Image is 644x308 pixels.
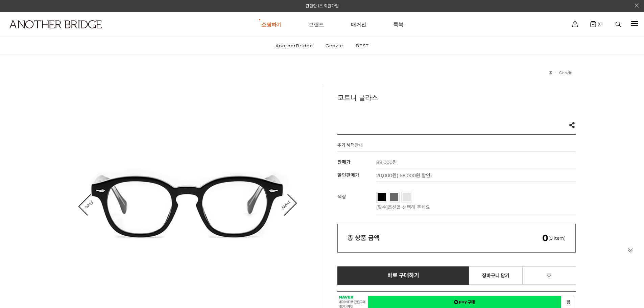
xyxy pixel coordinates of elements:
span: 판매가 [337,159,351,165]
a: 브랜드 [309,12,324,37]
span: 바로 구매하기 [387,273,420,279]
a: 홈 [549,70,552,75]
span: ( 68,000원 할인) [397,172,432,179]
li: 투명그레이 [401,192,412,203]
a: Prev [79,194,100,215]
img: cart [590,21,596,27]
a: 블랙 [378,193,386,201]
a: logo [3,20,100,45]
a: Genzie [559,70,572,75]
a: Genzie [320,37,349,54]
a: AnotherBridge [270,37,319,54]
li: 투톤블랙 [389,192,400,203]
span: (0) [596,22,603,26]
a: (0) [590,21,603,27]
span: (0 item) [542,235,566,241]
a: 쇼핑하기 [261,12,282,37]
h3: 코트니 글라스 [337,92,576,102]
span: 투톤블랙 [390,193,419,197]
a: 매거진 [351,12,366,37]
img: search [616,22,621,27]
a: 투명그레이 [403,193,411,201]
img: cart [572,21,578,27]
a: Next [275,194,296,215]
a: 장바구니 담기 [469,266,523,285]
th: 색상 [337,188,376,214]
a: 간편한 1초 회원가입 [306,3,339,8]
h4: 추가 혜택안내 [337,142,363,151]
em: 0 [542,233,548,243]
a: 바로 구매하기 [337,266,470,285]
a: 투톤블랙 [390,193,398,201]
img: logo [9,20,102,28]
a: BEST [350,37,374,54]
span: 투명그레이 [403,193,435,197]
a: 룩북 [393,12,403,37]
span: 할인판매가 [337,172,359,178]
span: 블랙 [378,193,399,197]
span: 옵션을 선택해 주세요 [388,204,430,210]
li: 블랙 [376,192,387,203]
strong: 총 상품 금액 [348,234,380,242]
strong: 88,000원 [376,159,397,165]
span: 20,000원 [376,172,432,179]
p: [필수] [376,204,572,210]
